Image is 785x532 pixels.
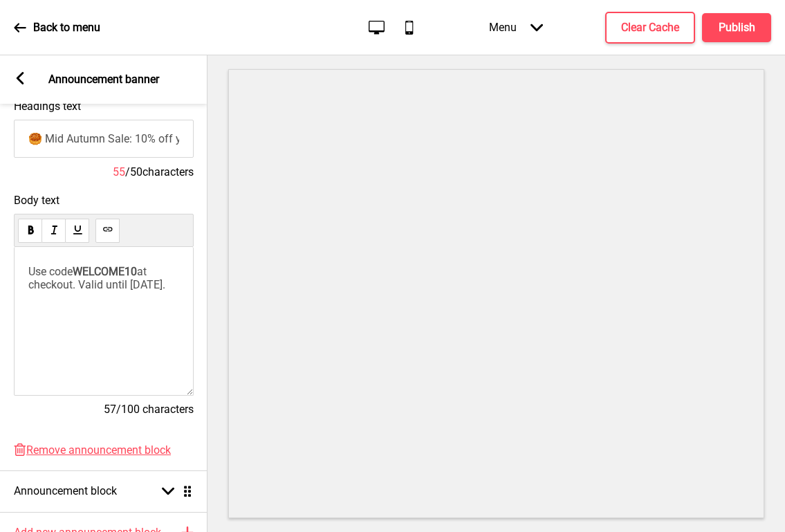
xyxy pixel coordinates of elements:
[65,219,89,243] button: underline
[18,219,42,243] button: bold
[95,219,120,243] button: link
[621,20,679,35] h4: Clear Cache
[14,484,117,499] h4: Announcement block
[28,265,73,278] span: Use code
[702,13,771,42] button: Publish
[33,20,100,35] p: Back to menu
[14,9,100,46] a: Back to menu
[73,265,137,278] span: WELCOME10
[14,194,194,207] span: Body text
[41,219,66,243] button: italic
[26,443,171,457] span: Remove announcement block
[605,12,695,44] button: Clear Cache
[28,265,165,291] span: at checkout. Valid until [DATE].
[48,72,159,87] p: Announcement banner
[14,100,81,113] label: Headings text
[104,403,194,416] span: 57/100 characters
[113,165,125,178] span: 55
[14,165,194,180] h4: / 50 characters
[475,7,557,48] div: Menu
[719,20,755,35] h4: Publish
